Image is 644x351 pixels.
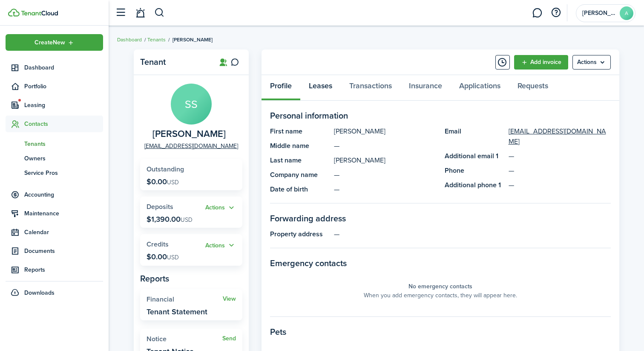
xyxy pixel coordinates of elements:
[270,155,330,165] panel-main-title: Last name
[270,229,330,239] panel-main-title: Property address
[334,184,436,194] panel-main-description: —
[300,75,341,101] a: Leases
[445,126,504,147] panel-main-title: Email
[24,247,103,255] span: Documents
[572,55,611,70] menu-btn: Actions
[364,291,517,300] panel-main-placeholder-description: When you add emergency contacts, they will appear here.
[572,55,611,70] button: Open menu
[6,261,103,278] a: Reports
[445,165,504,176] panel-main-title: Phone
[24,265,103,274] span: Reports
[24,139,103,148] span: Tenants
[222,335,236,342] a: Send
[270,212,611,225] panel-main-section-title: Forwarding address
[24,63,103,72] span: Dashboard
[582,10,616,16] span: Adrian
[334,126,436,136] panel-main-description: [PERSON_NAME]
[21,11,58,16] img: TenantCloud
[24,288,55,297] span: Downloads
[24,209,103,218] span: Maintenance
[132,2,148,24] a: Notifications
[334,229,611,239] panel-main-description: —
[205,241,236,250] button: Actions
[270,184,330,194] panel-main-title: Date of birth
[24,154,103,163] span: Owners
[34,40,65,46] span: Create New
[509,126,611,147] a: [EMAIL_ADDRESS][DOMAIN_NAME]
[24,119,103,128] span: Contacts
[620,6,633,20] avatar-text: A
[445,151,504,161] panel-main-title: Additional email 1
[147,164,184,174] span: Outstanding
[549,6,563,20] button: Open resource center
[334,141,436,151] panel-main-description: —
[147,215,193,223] p: $1,390.00
[445,180,504,190] panel-main-title: Additional phone 1
[167,253,179,262] span: USD
[140,57,208,67] panel-main-title: Tenant
[152,129,226,139] span: Stephanie Smith
[270,325,611,338] panel-main-section-title: Pets
[400,75,451,101] a: Insurance
[6,59,103,76] a: Dashboard
[270,126,330,136] panel-main-title: First name
[147,239,169,249] span: Credits
[147,335,222,343] widget-stats-title: Notice
[171,84,212,125] avatar-text: SS
[223,296,236,302] a: View
[6,136,103,151] a: Tenants
[509,75,557,101] a: Requests
[334,170,436,180] panel-main-description: —
[6,165,103,180] a: Service Pros
[408,282,472,291] panel-main-placeholder-title: No emergency contacts
[529,2,545,24] a: Messaging
[154,6,165,20] button: Search
[147,296,223,303] widget-stats-title: Financial
[514,55,568,70] a: Add invoice
[140,272,242,285] panel-main-subtitle: Reports
[147,177,179,186] p: $0.00
[147,307,207,316] widget-stats-description: Tenant Statement
[24,101,103,110] span: Leasing
[117,36,142,44] a: Dashboard
[6,34,103,51] button: Open menu
[270,109,611,122] panel-main-section-title: Personal information
[8,9,20,17] img: TenantCloud
[24,82,103,91] span: Portfolio
[112,5,129,21] button: Open sidebar
[172,36,213,44] span: [PERSON_NAME]
[144,142,238,151] a: [EMAIL_ADDRESS][DOMAIN_NAME]
[147,202,173,212] span: Deposits
[181,215,193,224] span: USD
[147,252,179,261] p: $0.00
[24,190,103,199] span: Accounting
[334,155,436,165] panel-main-description: [PERSON_NAME]
[24,228,103,237] span: Calendar
[205,241,236,250] button: Open menu
[24,168,103,177] span: Service Pros
[270,257,611,270] panel-main-section-title: Emergency contacts
[167,178,179,187] span: USD
[147,36,166,44] a: Tenants
[495,55,510,70] button: Timeline
[270,141,330,151] panel-main-title: Middle name
[205,203,236,213] button: Actions
[341,75,400,101] a: Transactions
[270,170,330,180] panel-main-title: Company name
[205,203,236,213] button: Open menu
[6,151,103,165] a: Owners
[451,75,509,101] a: Applications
